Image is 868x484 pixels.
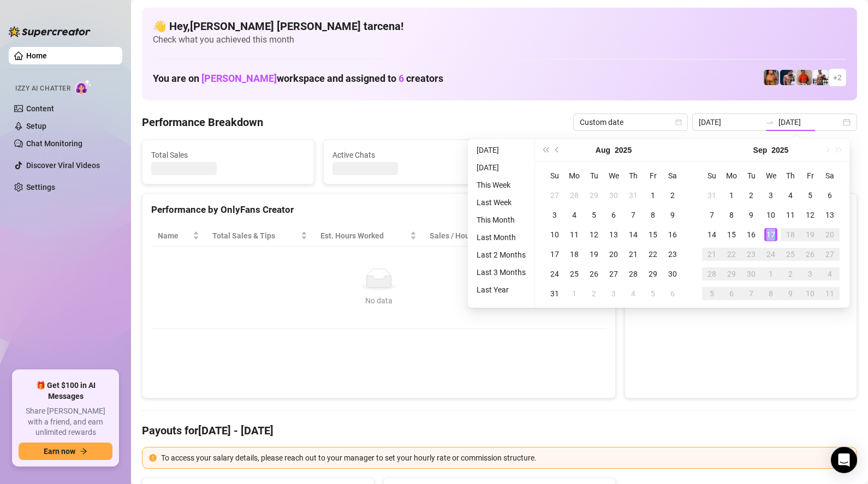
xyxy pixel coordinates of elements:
span: Custom date [580,114,681,130]
button: Earn nowarrow-right [19,443,112,460]
span: Check what you achieved this month [153,34,846,46]
div: Performance by OnlyFans Creator [151,202,607,217]
div: Open Intercom Messenger [831,447,857,473]
img: Justin [796,70,812,85]
div: Sales by OnlyFans Creator [634,202,848,217]
a: Chat Monitoring [26,139,82,148]
a: Content [26,104,54,113]
span: Sales / Hour [430,230,490,242]
h4: Payouts for [DATE] - [DATE] [142,423,857,438]
span: Messages Sent [513,149,667,161]
span: swap-right [765,118,774,127]
input: Start date [699,116,761,128]
span: Earn now [44,447,75,456]
span: Chat Conversion [512,230,592,242]
div: No data [162,295,596,307]
span: exclamation-circle [149,454,157,462]
span: Share [PERSON_NAME] with a friend, and earn unlimited rewards [19,406,112,438]
img: JG [764,70,779,85]
img: logo-BBDzfeDw.svg [9,26,91,37]
span: Total Sales & Tips [212,230,299,242]
span: Total Sales [151,149,305,161]
img: JUSTIN [813,70,828,85]
th: Sales / Hour [423,225,506,247]
a: Setup [26,122,46,130]
span: Izzy AI Chatter [15,83,70,94]
h4: Performance Breakdown [142,115,263,130]
span: to [765,118,774,127]
span: 6 [399,73,404,84]
input: End date [778,116,841,128]
th: Chat Conversion [506,225,607,247]
span: 🎁 Get $100 in AI Messages [19,380,112,402]
span: arrow-right [80,447,87,455]
th: Total Sales & Tips [206,225,314,247]
img: Axel [780,70,795,85]
span: calendar [675,119,682,126]
div: Est. Hours Worked [320,230,408,242]
th: Name [151,225,206,247]
a: Discover Viral Videos [26,161,100,170]
h1: You are on workspace and assigned to creators [153,73,443,85]
a: Settings [26,183,55,192]
span: Name [158,230,191,242]
img: AI Chatter [75,79,92,95]
a: Home [26,51,47,60]
h4: 👋 Hey, [PERSON_NAME] [PERSON_NAME] tarcena ! [153,19,846,34]
span: Active Chats [332,149,486,161]
span: + 2 [833,71,842,83]
div: To access your salary details, please reach out to your manager to set your hourly rate or commis... [161,452,850,464]
span: [PERSON_NAME] [201,73,277,84]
